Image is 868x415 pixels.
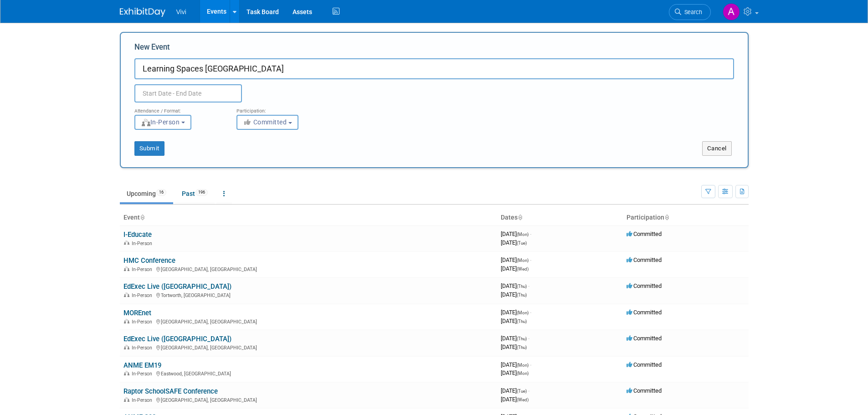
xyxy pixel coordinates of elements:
span: [DATE] [501,309,531,316]
span: Committed [627,335,662,342]
img: ExhibitDay [120,8,165,17]
span: Committed [627,361,662,368]
span: Committed [627,282,662,289]
span: [DATE] [501,396,529,403]
div: Participation: [236,102,325,114]
span: (Mon) [517,232,529,237]
span: (Mon) [517,258,529,263]
a: ANME EM19 [123,361,161,369]
span: In-Person [132,319,155,325]
button: In-Person [134,115,191,130]
span: In-Person [132,345,155,351]
a: EdExec Live ([GEOGRAPHIC_DATA]) [123,335,231,343]
span: [DATE] [501,387,529,394]
span: (Mon) [517,310,529,315]
a: I-Educate [123,231,152,239]
div: Eastwood, [GEOGRAPHIC_DATA] [123,369,493,377]
span: - [528,387,529,394]
span: [DATE] [501,291,527,298]
span: (Wed) [517,397,529,402]
img: In-Person Event [124,241,129,245]
span: (Thu) [517,284,527,289]
span: (Thu) [517,336,527,341]
span: [DATE] [501,231,531,237]
span: [DATE] [501,256,531,263]
a: EdExec Live ([GEOGRAPHIC_DATA]) [123,282,231,291]
span: 16 [156,189,166,196]
img: In-Person Event [124,266,129,271]
span: (Tue) [517,389,527,394]
a: Sort by Start Date [518,214,522,221]
span: In-Person [132,241,155,246]
span: - [530,361,531,368]
a: Past196 [175,185,215,202]
a: Sort by Participation Type [664,214,669,221]
span: Committed [627,309,662,316]
span: (Tue) [517,241,527,246]
span: Committed [627,387,662,394]
th: Event [120,210,497,225]
span: [DATE] [501,239,527,246]
span: Committed [627,231,662,237]
span: Committed [627,256,662,263]
span: (Thu) [517,319,527,324]
a: Upcoming16 [120,185,173,202]
span: In-Person [132,292,155,298]
span: In-Person [141,118,180,126]
span: [DATE] [501,343,527,350]
a: HMC Conference [123,256,175,265]
span: [DATE] [501,335,529,342]
div: [GEOGRAPHIC_DATA], [GEOGRAPHIC_DATA] [123,318,493,325]
th: Participation [623,210,749,225]
input: Name of Trade Show / Conference [134,58,734,79]
div: Tortworth, [GEOGRAPHIC_DATA] [123,291,493,298]
div: [GEOGRAPHIC_DATA], [GEOGRAPHIC_DATA] [123,265,493,272]
input: Start Date - End Date [134,84,242,102]
span: (Wed) [517,266,529,272]
span: [DATE] [501,282,529,289]
div: [GEOGRAPHIC_DATA], [GEOGRAPHIC_DATA] [123,396,493,403]
img: In-Person Event [124,345,129,349]
span: - [530,309,531,316]
img: Amy Barker [723,3,740,20]
img: In-Person Event [124,292,129,297]
div: Attendance / Format: [134,102,223,114]
span: In-Person [132,371,155,377]
a: Search [669,4,711,20]
img: In-Person Event [124,371,129,375]
img: In-Person Event [124,319,129,323]
span: 196 [195,189,208,196]
span: In-Person [132,397,155,403]
span: (Thu) [517,345,527,350]
button: Committed [236,115,298,130]
th: Dates [497,210,623,225]
span: - [528,282,529,289]
span: - [530,231,531,237]
a: Sort by Event Name [140,214,144,221]
span: [DATE] [501,369,529,376]
a: MOREnet [123,309,151,317]
span: - [528,335,529,342]
span: [DATE] [501,265,529,272]
span: [DATE] [501,318,527,324]
span: - [530,256,531,263]
button: Cancel [702,141,732,156]
span: (Mon) [517,363,529,368]
span: Vivi [176,8,186,15]
img: In-Person Event [124,397,129,402]
span: Committed [243,118,287,126]
span: (Thu) [517,292,527,297]
div: [GEOGRAPHIC_DATA], [GEOGRAPHIC_DATA] [123,343,493,351]
span: [DATE] [501,361,531,368]
span: In-Person [132,266,155,272]
span: (Mon) [517,371,529,376]
button: Submit [134,141,164,156]
span: Search [681,9,702,15]
label: New Event [134,42,170,56]
a: Raptor SchoolSAFE Conference [123,387,218,395]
